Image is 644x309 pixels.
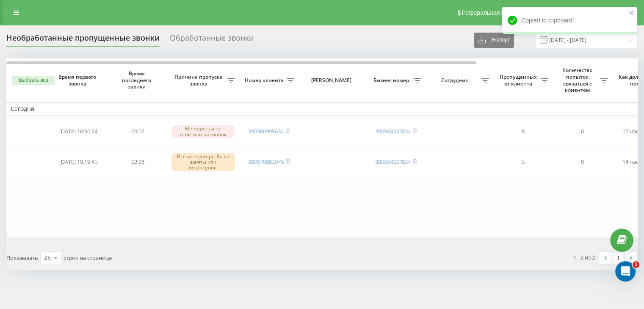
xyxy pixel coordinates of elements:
span: Причина пропуска звонка [171,74,227,87]
td: 5 [493,148,553,177]
iframe: Intercom live chat [615,261,636,281]
div: 1 - 2 из 2 [573,253,595,262]
td: 02:26 [108,148,167,177]
div: 25 [44,254,51,262]
span: Сотрудник [430,77,481,84]
span: Бизнес номер [370,77,414,84]
span: Пропущенных от клиента [498,74,541,87]
span: Показывать [6,254,38,262]
span: Количество попыток связаться с клиентом [557,67,600,93]
td: 5 [493,117,553,146]
span: Время первого звонка [55,74,101,87]
button: close [629,9,635,17]
span: строк на странице [64,254,112,262]
td: [DATE] 19:19:45 [49,148,108,177]
a: 380504337834 [375,158,411,166]
button: Выбрать все [12,76,55,85]
td: 0 [553,117,612,146]
a: 1 [612,252,625,264]
button: Экспорт [474,33,514,48]
span: [PERSON_NAME] [306,77,359,84]
span: Время последнего звонка [115,70,160,90]
td: 0 [553,148,612,177]
span: Номер клиента [243,77,287,84]
span: Реферальная программа [462,9,531,16]
div: Обработанные звонки [170,33,254,47]
a: 380980995634 [248,127,284,135]
div: Необработанные пропущенные звонки [6,33,160,47]
div: Все менеджеры были заняты или недоступны [171,153,235,171]
a: 380970983070 [248,158,284,166]
div: Менеджеры не ответили на звонок [171,125,235,138]
a: 380504337834 [375,127,411,135]
span: 1 [633,261,639,268]
div: Copied to clipboard! [502,7,637,34]
td: 09:07 [108,117,167,146]
td: [DATE] 16:36:24 [49,117,108,146]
